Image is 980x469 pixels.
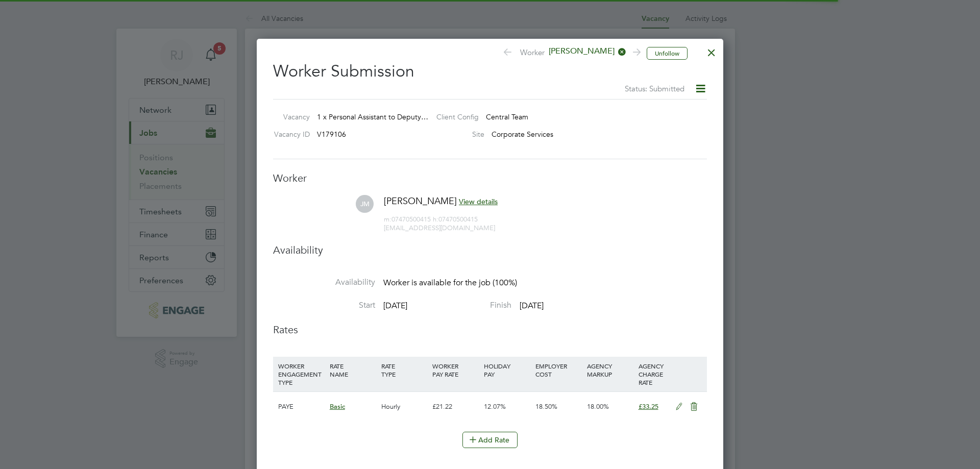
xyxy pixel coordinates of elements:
[545,46,626,57] span: [PERSON_NAME]
[273,171,707,185] h3: Worker
[384,195,457,207] span: [PERSON_NAME]
[330,402,345,411] span: Basic
[535,402,557,411] span: 18.50%
[428,130,484,139] label: Site
[273,277,375,288] label: Availability
[317,112,428,121] span: 1 x Personal Assistant to Deputy…
[384,224,495,232] span: [EMAIL_ADDRESS][DOMAIN_NAME]
[502,46,639,60] span: Worker
[433,215,438,224] span: h:
[273,53,707,95] h2: Worker Submission
[636,357,670,391] div: AGENCY CHARGE RATE
[430,357,481,383] div: WORKER PAY RATE
[647,47,688,60] button: Unfollow
[269,112,310,121] label: Vacancy
[462,432,518,448] button: Add Rate
[276,392,327,422] div: PAYE
[587,402,609,411] span: 18.00%
[383,278,517,288] span: Worker is available for the job (100%)
[428,112,479,121] label: Client Config
[383,301,407,311] span: [DATE]
[273,323,707,336] h3: Rates
[430,392,481,422] div: £21.22
[273,300,375,311] label: Start
[276,357,327,391] div: WORKER ENGAGEMENT TYPE
[384,215,431,224] span: 07470500415
[269,130,310,139] label: Vacancy ID
[639,402,658,411] span: £33.25
[533,357,584,383] div: EMPLOYER COST
[481,357,533,383] div: HOLIDAY PAY
[520,301,544,311] span: [DATE]
[492,130,553,139] span: Corporate Services
[484,402,506,411] span: 12.07%
[317,130,346,139] span: V179106
[273,243,707,257] h3: Availability
[384,215,391,224] span: m:
[433,215,478,224] span: 07470500415
[379,357,430,383] div: RATE TYPE
[356,195,374,213] span: JM
[379,392,430,422] div: Hourly
[327,357,379,383] div: RATE NAME
[459,197,498,206] span: View details
[486,112,528,121] span: Central Team
[584,357,636,383] div: AGENCY MARKUP
[625,84,684,93] span: Status: Submitted
[409,300,511,311] label: Finish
